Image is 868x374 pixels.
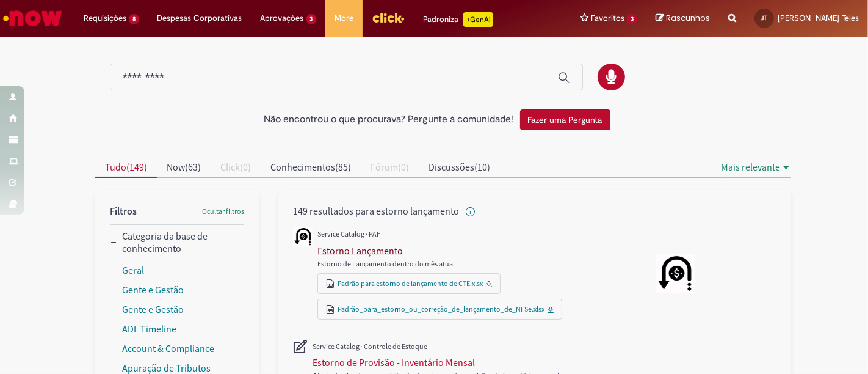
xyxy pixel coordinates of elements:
[84,12,126,24] span: Requisições
[264,114,514,125] h2: Não encontrou o que procurava? Pergunte à comunidade!
[261,12,304,24] span: Aprovações
[129,14,139,24] span: 8
[778,13,859,23] span: [PERSON_NAME] Teles
[591,12,624,24] span: Favoritos
[627,14,637,24] span: 3
[463,12,493,27] p: +GenAi
[520,109,610,130] button: Fazer uma Pergunta
[372,9,405,27] img: click_logo_yellow_360x200.png
[335,12,353,24] span: More
[1,6,64,31] img: ServiceNow
[157,12,242,24] span: Despesas Corporativas
[666,12,710,24] span: Rascunhos
[761,14,768,22] span: JT
[423,12,493,27] div: Padroniza
[306,14,317,24] span: 3
[656,13,710,24] a: Rascunhos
